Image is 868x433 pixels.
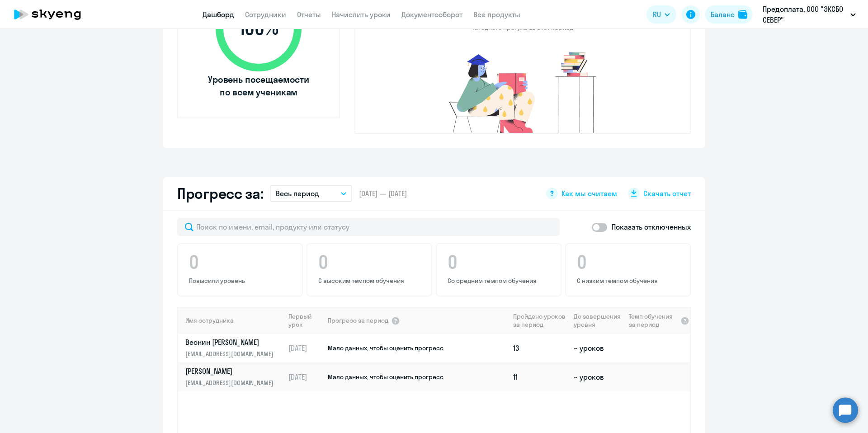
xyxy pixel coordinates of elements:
p: Веснин [PERSON_NAME] [185,337,278,347]
span: Прогресс за период [328,316,388,325]
td: ~ уроков [570,362,625,391]
span: Уровень посещаемости по всем ученикам [207,73,311,99]
a: Отчеты [297,10,321,19]
th: До завершения уровня [570,307,625,334]
span: 100 % [207,18,311,39]
td: [DATE] [285,334,327,362]
button: Предоплата, ООО "ЭКСБО СЕВЕР" [758,4,860,25]
a: [PERSON_NAME][EMAIL_ADDRESS][DOMAIN_NAME] [185,366,284,388]
span: RU [653,9,661,20]
span: Скачать отчет [643,188,691,198]
span: Темп обучения за период [629,312,678,329]
h2: Прогресс за: [177,184,263,202]
img: no-truants [432,50,613,133]
button: RU [646,5,676,24]
span: Как мы считаем [561,188,617,198]
span: [DATE] — [DATE] [359,188,407,198]
a: Документооборот [401,10,462,19]
p: [EMAIL_ADDRESS][DOMAIN_NAME] [185,378,278,388]
a: Веснин [PERSON_NAME][EMAIL_ADDRESS][DOMAIN_NAME] [185,337,284,359]
th: Пройдено уроков за период [509,307,570,334]
td: [DATE] [285,362,327,391]
a: Дашборд [203,10,234,19]
td: 13 [509,334,570,362]
button: Балансbalance [705,5,753,24]
a: Все продукты [473,10,520,19]
div: Баланс [711,9,735,20]
p: [EMAIL_ADDRESS][DOMAIN_NAME] [185,349,278,359]
th: Первый урок [285,307,327,334]
button: Весь период [270,185,352,202]
img: balance [738,10,747,19]
p: Предоплата, ООО "ЭКСБО СЕВЕР" [763,4,847,25]
span: Мало данных, чтобы оценить прогресс [328,344,443,352]
span: Мало данных, чтобы оценить прогресс [328,373,443,381]
p: Весь период [276,188,319,199]
p: [PERSON_NAME] [185,366,278,376]
td: 11 [509,362,570,391]
a: Сотрудники [245,10,286,19]
input: Поиск по имени, email, продукту или статусу [177,218,560,236]
th: Имя сотрудника [178,307,285,334]
p: Показать отключенных [612,221,691,232]
a: Начислить уроки [332,10,391,19]
td: ~ уроков [570,334,625,362]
